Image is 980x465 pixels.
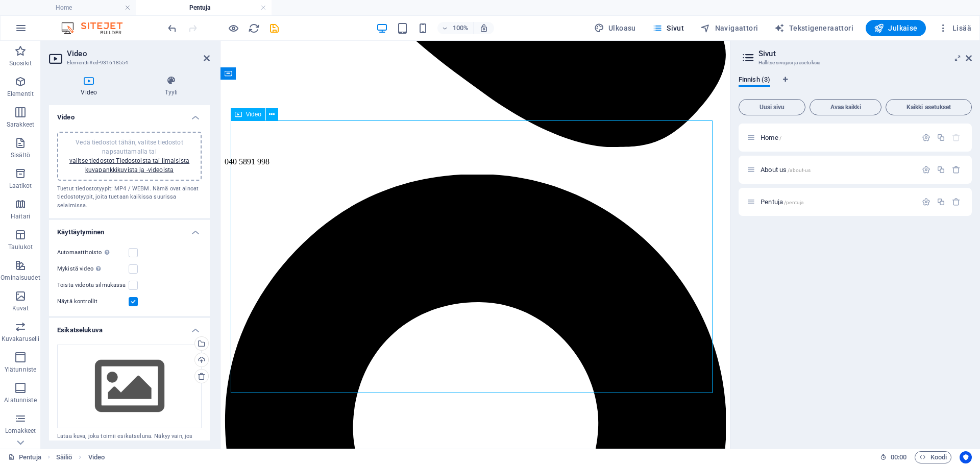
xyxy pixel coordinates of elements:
[774,23,853,33] span: Tekstigeneraattori
[5,427,36,435] p: Lomakkeet
[49,105,210,124] h4: Video
[922,198,930,206] div: Asetukset
[757,199,917,205] div: Pentuja/pentuja
[937,198,945,206] div: Monista
[67,49,210,58] h2: Video
[166,22,178,34] i: Kumoa: Muuta videota (Ctrl+Z)
[4,396,36,404] p: Alatunniste
[12,304,29,312] p: Kuvat
[49,76,133,97] h4: Video
[810,99,881,115] button: Avaa kaikki
[69,157,189,174] a: valitse tiedostot Tiedostoista tai ilmaisista kuvapankkikuvista ja -videoista
[49,220,210,238] h4: Käyttäytyminen
[922,133,930,142] div: Asetukset
[57,432,202,449] div: Lataa kuva, joka toimii esikatseluna. Näkyy vain, jos automaattitoisto on pois päältä
[69,139,189,174] span: Vedä tiedostot tähän, valitse tiedostot napsauttamalla tai
[57,263,129,275] label: Mykistä video
[9,59,32,67] p: Suosikit
[960,451,972,463] button: Usercentrics
[7,120,34,129] p: Sarakkeet
[57,279,129,291] label: Toista videota silmukassa
[784,200,803,205] span: /pentuja
[2,335,39,343] p: Kuvakaruselli
[739,74,770,88] span: Finnish (3)
[57,296,129,308] label: Näytä kontrollit
[8,451,41,463] a: Napsauta peruuttaaksesi valinnan. Kaksoisnapsauta avataksesi Sivut
[919,451,947,463] span: Koodi
[57,345,202,428] div: Valitse tiedostot tiedostonhallinnasta, kuvapankista tai lataa tiedosto(ja)
[648,20,688,36] button: Sivut
[938,23,971,33] span: Lisää
[952,198,961,206] div: Poista
[814,104,877,110] span: Avaa kaikki
[743,104,801,110] span: Uusi sivu
[594,23,636,33] span: Ulkoasu
[590,20,640,36] div: Ulkoasu (Ctrl+Alt+Y)
[8,243,33,251] p: Taulukot
[700,23,758,33] span: Navigaattori
[890,104,967,110] span: Kaikki asetukset
[227,22,239,34] button: Napsauta tästä poistuaksesi esikatselutilasta ja jatkaaksesi muokkaamista
[268,22,280,34] button: save
[67,58,189,67] h3: Elementti #ed-931618554
[739,99,805,115] button: Uusi sivu
[59,22,135,34] img: Editor Logo
[880,451,907,463] h6: Istunnon aika
[56,451,105,463] nav: breadcrumb
[952,133,961,142] div: Aloitussivua ei voi poistaa
[739,76,972,95] div: Kielivälilehdet
[934,20,975,36] button: Lisää
[590,20,640,36] button: Ulkoasu
[937,165,945,174] div: Monista
[874,23,918,33] span: Julkaise
[57,247,129,259] label: Automaattitoisto
[761,134,781,141] span: Napsauta avataksesi sivun
[1,274,40,282] p: Ominaisuudet
[136,2,272,13] h4: Pentuja
[937,133,945,142] div: Monista
[788,167,811,173] span: /about-us
[770,20,857,36] button: Tekstigeneraattori
[652,23,684,33] span: Sivut
[898,453,899,461] span: :
[56,451,72,463] span: Napsauta valitaksesi. Kaksoisnapsauta muokataksesi
[758,58,951,67] h3: Hallitse sivujasi ja asetuksia
[886,99,972,115] button: Kaikki asetukset
[268,22,280,34] i: Tallenna (Ctrl+S)
[952,165,961,174] div: Poista
[11,151,30,159] p: Sisältö
[891,451,906,463] span: 00 00
[696,20,762,36] button: Navigaattori
[453,22,469,34] h6: 100%
[248,22,260,34] button: reload
[915,451,951,463] button: Koodi
[11,212,30,221] p: Haitari
[437,22,474,34] button: 100%
[133,76,210,97] h4: Tyyli
[246,111,261,117] span: Video
[922,165,930,174] div: Asetukset
[757,134,917,141] div: Home/
[779,135,781,141] span: /
[7,90,34,98] p: Elementit
[248,22,260,34] i: Lataa sivu uudelleen
[166,22,178,34] button: undo
[5,365,36,374] p: Ylätunniste
[761,198,803,206] span: Pentuja
[88,451,105,463] span: Napsauta valitaksesi. Kaksoisnapsauta muokataksesi
[866,20,926,36] button: Julkaise
[57,185,202,210] div: Tuetut tiedostotyypit: MP4 / WEBM. Nämä ovat ainoat tiedostotyypit, joita tuetaan kaikissa suuris...
[757,166,917,173] div: About us/about-us
[9,182,32,190] p: Laatikot
[479,23,488,33] i: Koon muuttuessa säädä zoomaustaso automaattisesti sopimaan valittuun laitteeseen.
[758,49,972,58] h2: Sivut
[49,318,210,336] h4: Esikatselukuva
[761,166,811,174] span: Napsauta avataksesi sivun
